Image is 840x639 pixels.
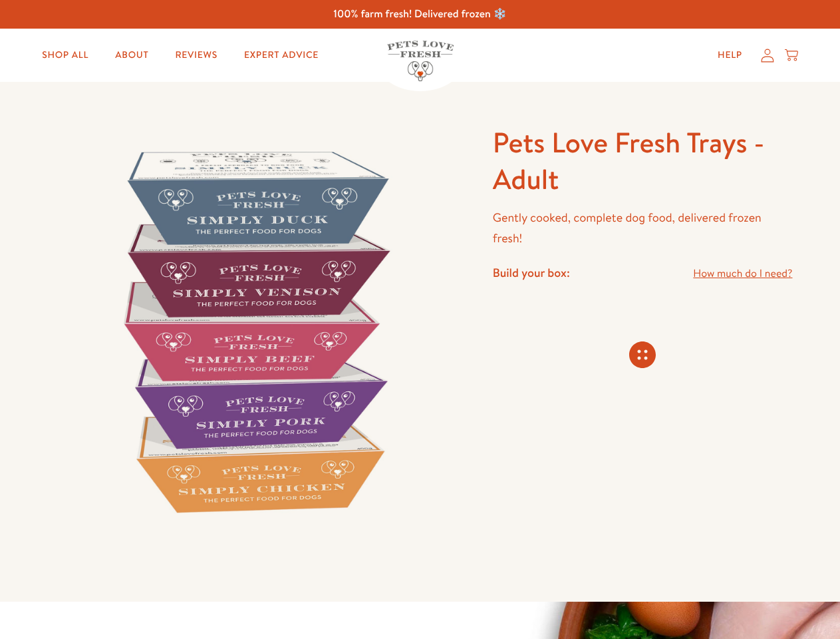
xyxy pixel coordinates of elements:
[493,265,570,280] h4: Build your box:
[629,341,656,368] svg: Connecting store
[693,265,792,283] a: How much do I need?
[493,208,793,248] p: Gently cooked, complete dog food, delivered frozen fresh!
[104,42,159,69] a: About
[31,42,99,69] a: Shop All
[48,124,461,538] img: Pets Love Fresh Trays - Adult
[707,42,753,69] a: Help
[387,41,454,81] img: Pets Love Fresh
[164,42,227,69] a: Reviews
[493,124,793,197] h1: Pets Love Fresh Trays - Adult
[233,42,329,69] a: Expert Advice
